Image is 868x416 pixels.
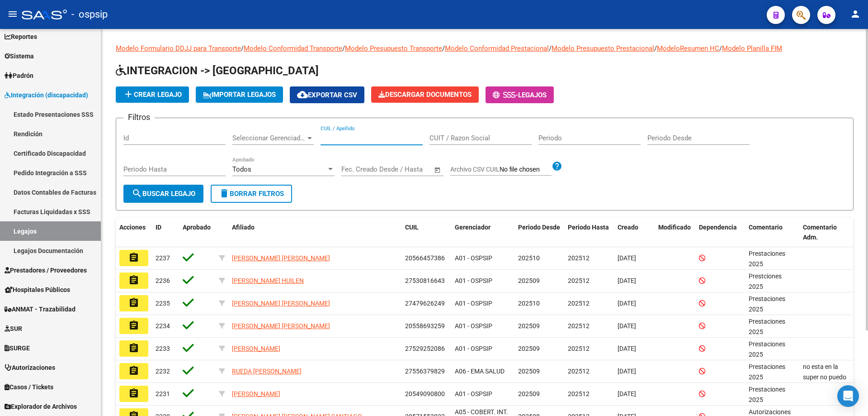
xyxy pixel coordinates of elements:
div: Open Intercom Messenger [837,385,859,407]
span: 202510 [518,254,540,262]
span: 202512 [568,345,590,352]
button: IMPORTAR LEGAJOS [196,86,283,103]
span: [DATE] [618,300,636,307]
span: IMPORTAR LEGAJOS [203,91,276,99]
h3: Filtros [123,111,155,124]
mat-icon: assignment [128,252,139,263]
span: ID [156,224,161,231]
span: 202509 [518,277,540,284]
input: Archivo CSV CUIL [500,166,552,174]
span: 202509 [518,322,540,330]
datatable-header-cell: Comentario Adm. [799,218,854,248]
span: [DATE] [618,368,636,375]
input: Fecha inicio [341,165,378,173]
span: Seleccionar Gerenciador [232,134,306,142]
span: Prestaciones 2025 [749,295,785,313]
datatable-header-cell: Dependencia [695,218,745,248]
span: A01 - OSPSIP [455,254,492,262]
datatable-header-cell: Periodo Hasta [564,218,614,248]
span: Todos [232,165,251,173]
span: Modificado [658,224,691,231]
span: Comentario [749,224,783,231]
span: A01 - OSPSIP [455,277,492,284]
span: 202512 [568,322,590,330]
mat-icon: assignment [128,388,139,399]
a: Modelo Conformidad Transporte [244,44,342,53]
span: [DATE] [618,390,636,397]
span: Exportar CSV [297,91,357,99]
span: [DATE] [618,277,636,284]
span: Afiliado [232,224,255,231]
mat-icon: person [850,9,861,19]
span: Autorizaciones [5,363,55,373]
span: no esta en la super no puedo subir el cud a sur [803,363,850,391]
a: Modelo Conformidad Prestacional [445,44,549,53]
datatable-header-cell: Aprobado [179,218,215,248]
span: [PERSON_NAME] [PERSON_NAME] [232,254,330,262]
span: - [493,91,518,99]
datatable-header-cell: Afiliado [228,218,401,248]
span: 2235 [156,300,170,307]
span: Sistema [5,51,34,61]
span: 202510 [518,300,540,307]
mat-icon: assignment [128,365,139,376]
span: [PERSON_NAME] [232,345,280,352]
button: Crear Legajo [116,86,189,103]
span: A01 - OSPSIP [455,300,492,307]
mat-icon: assignment [128,275,139,286]
span: ANMAT - Trazabilidad [5,304,75,314]
span: Aprobado [183,224,211,231]
span: SURGE [5,343,30,353]
mat-icon: assignment [128,297,139,308]
span: Casos / Tickets [5,382,53,392]
span: [PERSON_NAME] HUILEN [232,277,304,284]
datatable-header-cell: Creado [614,218,655,248]
span: Creado [618,224,638,231]
span: CUIL [405,224,419,231]
span: Padrón [5,71,33,81]
datatable-header-cell: CUIL [401,218,451,248]
span: 27529252086 [405,345,445,352]
span: 27479626249 [405,300,445,307]
mat-icon: search [132,188,142,199]
span: Reportes [5,32,37,42]
span: 2233 [156,345,170,352]
span: Crear Legajo [123,91,182,99]
span: [PERSON_NAME] [232,390,280,397]
button: Open calendar [433,165,443,175]
span: 20566457386 [405,254,445,262]
datatable-header-cell: Periodo Desde [514,218,564,248]
a: Modelo Presupuesto Prestacional [552,44,654,53]
span: 202512 [568,300,590,307]
span: A01 - OSPSIP [455,390,492,397]
span: Prestaciones 2025 [749,340,785,358]
mat-icon: cloud_download [297,89,308,100]
datatable-header-cell: Acciones [116,218,152,248]
span: Comentario Adm. [803,224,837,241]
span: SUR [5,324,22,334]
input: Fecha fin [386,165,430,173]
span: Prestaciones 2025 [749,386,785,403]
span: A01 - OSPSIP [455,345,492,352]
span: Gerenciador [455,224,491,231]
span: - ospsip [71,5,108,24]
span: Integración (discapacidad) [5,90,88,100]
button: Descargar Documentos [371,86,479,103]
datatable-header-cell: Comentario [745,218,799,248]
span: 202509 [518,345,540,352]
span: 2231 [156,390,170,397]
span: Periodo Desde [518,224,560,231]
button: -Legajos [486,86,554,103]
span: Legajos [518,91,547,99]
mat-icon: add [123,89,134,100]
a: Modelo Presupuesto Transporte [345,44,442,53]
datatable-header-cell: Modificado [655,218,695,248]
button: Exportar CSV [290,86,364,103]
span: Borrar Filtros [219,190,284,198]
span: Dependencia [699,224,737,231]
a: Modelo Planilla FIM [722,44,782,53]
span: Archivo CSV CUIL [450,166,500,173]
span: [DATE] [618,322,636,330]
mat-icon: menu [7,9,18,19]
span: Prestadores / Proveedores [5,265,87,275]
